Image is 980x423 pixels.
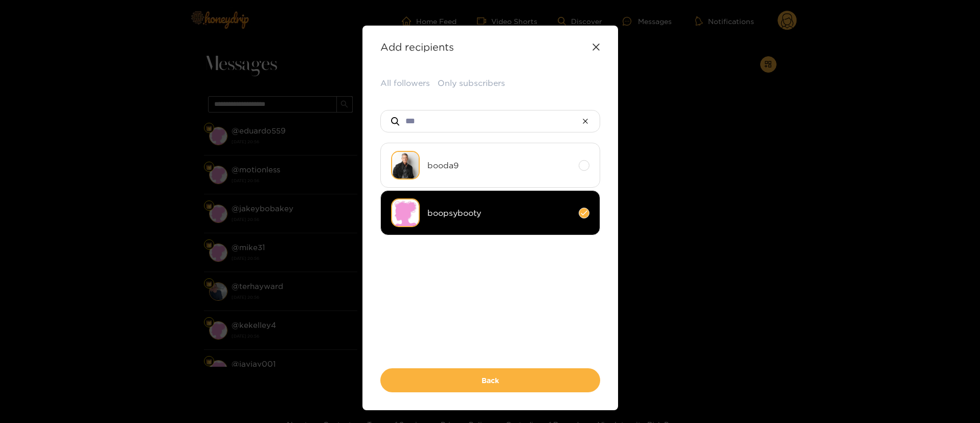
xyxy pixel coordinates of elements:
button: Only subscribers [438,77,505,89]
strong: Add recipients [380,41,454,53]
button: All followers [380,77,430,89]
span: booda9 [427,160,571,171]
img: no-avatar.png [391,198,420,227]
span: boopsybooty [427,207,571,219]
img: xocgr-male-model-photography-fort-lauderdale-0016.jpg [391,151,420,180]
button: Back [380,368,600,392]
